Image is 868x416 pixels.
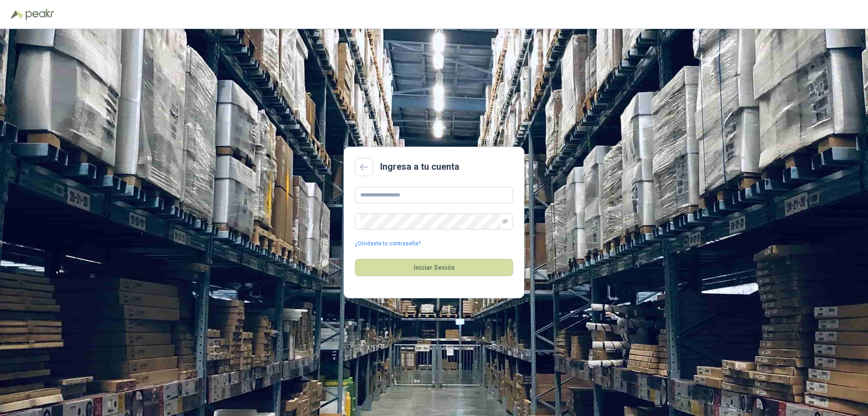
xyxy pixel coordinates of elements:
img: Peakr [25,9,54,20]
a: ¿Olvidaste tu contraseña? [355,239,420,248]
button: Iniciar Sesión [355,259,513,276]
img: Logo [11,10,24,19]
h2: Ingresa a tu cuenta [380,160,459,174]
span: eye-invisible [502,219,508,224]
